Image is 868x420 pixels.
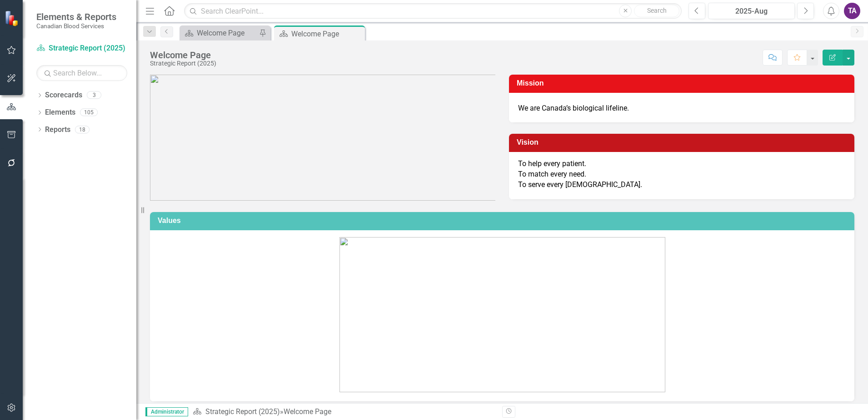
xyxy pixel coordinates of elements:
a: Strategic Report (2025) [36,43,127,54]
a: Elements [45,107,75,118]
input: Search ClearPoint... [184,3,682,19]
a: Reports [45,125,70,135]
span: We are Canada’s biological lifeline. [518,104,629,112]
img: CBS_logo_descriptions%20v2.png [150,75,495,201]
span: Elements & Reports [36,11,116,22]
div: 2025-Aug [711,6,792,17]
a: Strategic Report (2025) [205,407,280,416]
div: » [193,407,495,417]
a: Scorecards [45,90,82,101]
img: CBS_values.png [339,237,665,392]
h3: Vision [517,138,850,147]
div: 18 [75,126,90,133]
img: ClearPoint Strategy [5,10,20,26]
small: Canadian Blood Services [36,22,116,30]
input: Search Below... [36,65,127,81]
span: Administrator [145,407,188,416]
button: Search [634,5,679,17]
span: Search [647,7,667,14]
div: Welcome Page [284,407,331,416]
div: Strategic Report (2025) [150,60,216,67]
div: 105 [80,109,98,116]
h3: Mission [517,79,850,87]
h3: Values [158,217,850,225]
button: TA [844,3,860,19]
div: Welcome Page [150,50,216,60]
a: Welcome Page [182,27,257,39]
div: Welcome Page [291,28,363,40]
button: 2025-Aug [708,3,795,19]
div: Welcome Page [197,27,257,39]
div: 3 [87,91,101,99]
p: To help every patient. To match every need. To serve every [DEMOGRAPHIC_DATA]. [518,159,845,190]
